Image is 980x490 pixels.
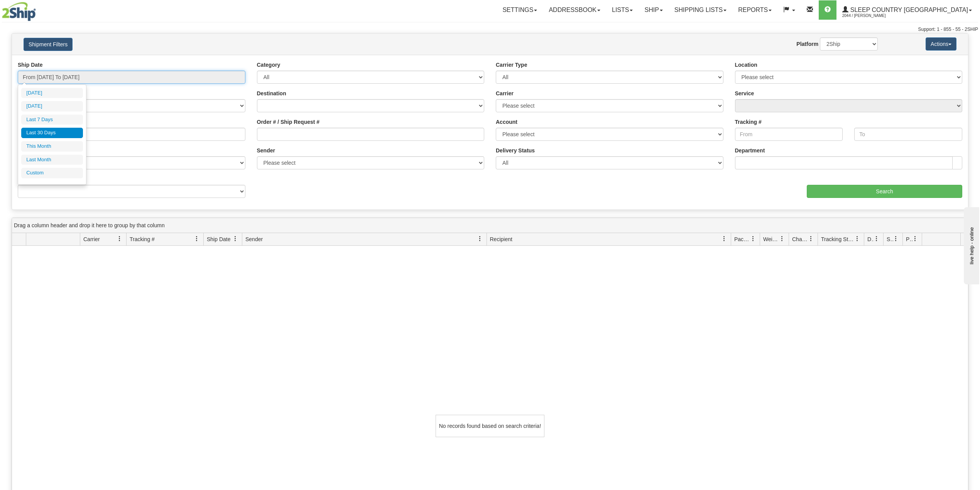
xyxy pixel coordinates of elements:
a: Reports [732,0,777,20]
div: live help - online [6,7,71,12]
label: Carrier Type [496,61,527,69]
a: Ship Date filter column settings [229,232,242,245]
a: Tracking Status filter column settings [851,232,864,245]
a: Pickup Status filter column settings [909,232,922,245]
iframe: chat widget [962,206,979,284]
span: Carrier [83,235,100,243]
div: Support: 1 - 855 - 55 - 2SHIP [2,26,978,33]
span: Weight [763,235,779,243]
a: Settings [497,0,543,20]
a: Tracking # filter column settings [190,232,203,245]
a: Ship [639,0,668,20]
label: Destination [257,90,286,97]
span: Charge [792,235,808,243]
span: Sleep Country [GEOGRAPHIC_DATA] [848,7,968,13]
span: Delivery Status [867,235,874,243]
a: Delivery Status filter column settings [870,232,883,245]
input: From [735,128,843,141]
button: Actions [926,37,956,51]
label: Service [735,90,754,97]
a: Recipient filter column settings [718,232,731,245]
button: Shipment Filters [24,38,73,51]
label: Category [257,61,280,69]
span: Pickup Status [906,235,912,243]
span: Recipient [490,235,512,243]
label: Ship Date [18,61,43,69]
a: Weight filter column settings [776,232,789,245]
label: Carrier [496,90,514,97]
label: Delivery Status [496,147,535,154]
label: Tracking # [735,118,762,126]
span: Tracking # [130,235,155,243]
label: Account [496,118,517,126]
li: Last 30 Days [21,128,83,138]
li: [DATE] [21,101,83,112]
span: Ship Date [207,235,230,243]
a: Shipment Issues filter column settings [889,232,902,245]
input: To [854,128,962,141]
label: Order # / Ship Request # [257,118,320,126]
li: [DATE] [21,88,83,98]
label: Sender [257,147,275,154]
li: This Month [21,141,83,152]
a: Charge filter column settings [804,232,818,245]
span: Tracking Status [821,235,855,243]
label: Department [735,147,765,154]
a: Lists [606,0,639,20]
span: 2044 / [PERSON_NAME] [842,12,900,20]
span: Shipment Issues [887,235,893,243]
div: grid grouping header [12,218,968,233]
div: No records found based on search criteria! [436,415,544,437]
label: Location [735,61,757,69]
li: Custom [21,168,83,178]
label: Platform [796,40,818,48]
li: Last 7 Days [21,115,83,125]
a: Shipping lists [669,0,732,20]
a: Packages filter column settings [747,232,760,245]
a: Sleep Country [GEOGRAPHIC_DATA] 2044 / [PERSON_NAME] [836,0,978,20]
img: logo2044.jpg [2,2,36,21]
a: Carrier filter column settings [113,232,126,245]
li: Last Month [21,155,83,165]
input: Search [807,185,962,198]
span: Sender [245,235,263,243]
a: Sender filter column settings [473,232,487,245]
a: Addressbook [543,0,606,20]
span: Packages [734,235,750,243]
